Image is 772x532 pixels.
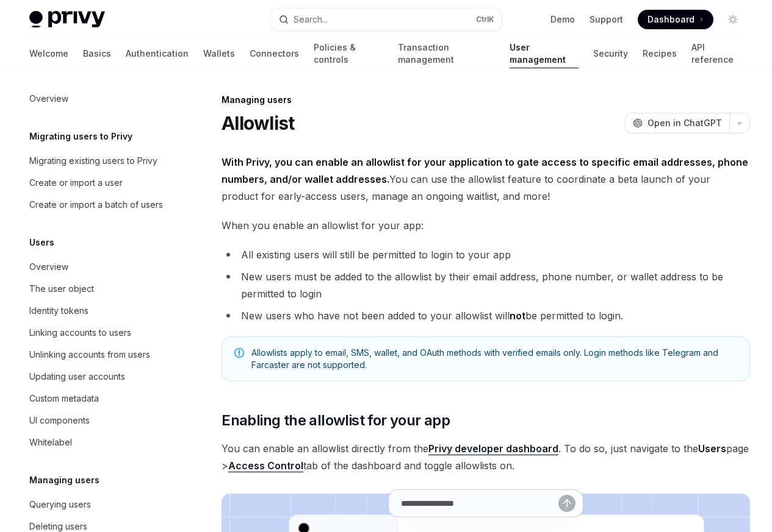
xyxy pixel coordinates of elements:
[20,410,176,431] a: UI components
[723,10,743,29] button: Toggle dark mode
[29,282,94,296] div: The user object
[29,176,123,190] div: Create or import a user
[29,260,68,274] div: Overview
[29,391,99,406] div: Custom metadata
[222,112,294,134] h1: Allowlist
[29,347,150,362] div: Unlinking accounts from users
[222,307,750,324] li: New users who have not been added to your allowlist will be permitted to login.
[625,113,729,133] button: Open in ChatGPT
[691,39,743,68] a: API reference
[398,39,494,68] a: Transaction management
[20,172,176,194] a: Create or import a user
[643,39,677,68] a: Recipes
[20,344,176,366] a: Unlinking accounts from users
[222,94,750,106] div: Managing users
[29,129,132,144] h5: Migrating users to Privy
[590,13,623,26] a: Support
[203,39,235,68] a: Wallets
[510,39,579,68] a: User management
[126,39,189,68] a: Authentication
[29,497,91,512] div: Querying users
[20,431,176,453] a: Whitelabel
[428,442,558,455] a: Privy developer dashboard
[228,459,303,472] a: Access Control
[20,88,176,110] a: Overview
[20,278,176,300] a: The user object
[222,411,450,430] span: Enabling the allowlist for your app
[29,325,131,340] div: Linking accounts to users
[294,12,328,27] div: Search...
[250,39,299,68] a: Connectors
[29,39,68,68] a: Welcome
[648,117,722,129] span: Open in ChatGPT
[29,154,157,168] div: Migrating existing users to Privy
[20,366,176,388] a: Updating user accounts
[29,473,99,488] h5: Managing users
[20,194,176,216] a: Create or import a batch of users
[20,256,176,278] a: Overview
[29,369,125,384] div: Updating user accounts
[510,310,525,322] strong: not
[20,300,176,322] a: Identity tokens
[29,91,68,106] div: Overview
[20,322,176,344] a: Linking accounts to users
[29,11,105,28] img: light logo
[476,15,494,24] span: Ctrl K
[222,217,750,234] span: When you enable an allowlist for your app:
[648,13,694,26] span: Dashboard
[401,490,558,517] input: Ask a question...
[638,10,713,29] a: Dashboard
[29,413,90,428] div: UI components
[20,494,176,516] a: Querying users
[222,156,748,185] strong: With Privy, you can enable an allowlist for your application to gate access to specific email add...
[234,348,244,358] svg: Note
[251,347,737,371] span: Allowlists apply to email, SMS, wallet, and OAuth methods with verified emails only. Login method...
[20,150,176,172] a: Migrating existing users to Privy
[20,388,176,410] a: Custom metadata
[29,435,72,450] div: Whitelabel
[222,440,750,474] span: You can enable an allowlist directly from the . To do so, just navigate to the page > tab of the ...
[314,39,383,68] a: Policies & controls
[698,442,726,455] strong: Users
[83,39,111,68] a: Basics
[29,197,163,212] div: Create or import a batch of users
[593,39,628,68] a: Security
[29,235,54,250] h5: Users
[550,13,575,26] a: Demo
[222,246,750,263] li: All existing users will still be permitted to login to your app
[222,268,750,302] li: New users must be added to the allowlist by their email address, phone number, or wallet address ...
[29,303,88,318] div: Identity tokens
[222,154,750,205] span: You can use the allowlist feature to coordinate a beta launch of your product for early-access us...
[558,495,575,512] button: Send message
[270,9,502,30] button: Open search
